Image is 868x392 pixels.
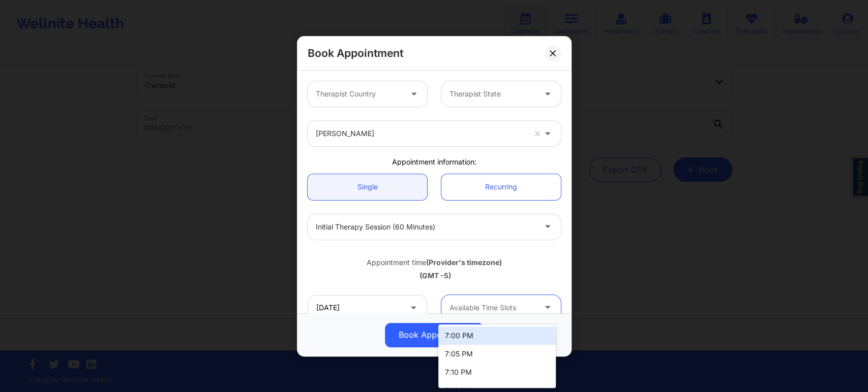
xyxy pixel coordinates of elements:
div: 7:00 PM [438,326,555,345]
div: (GMT -5) [308,271,561,281]
div: 7:10 PM [438,363,555,381]
h2: Book Appointment [308,46,403,60]
a: Single [308,174,427,200]
div: Appointment information: [301,157,568,167]
a: Recurring [441,174,561,200]
div: [PERSON_NAME] [316,121,525,146]
div: 7:05 PM [438,345,555,363]
b: (Provider's timezone) [426,257,502,266]
button: Book Appointment [385,322,484,347]
div: Initial Therapy Session (60 minutes) [316,214,535,239]
input: MM/DD/YYYY [308,295,427,320]
div: Appointment time [308,257,561,267]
